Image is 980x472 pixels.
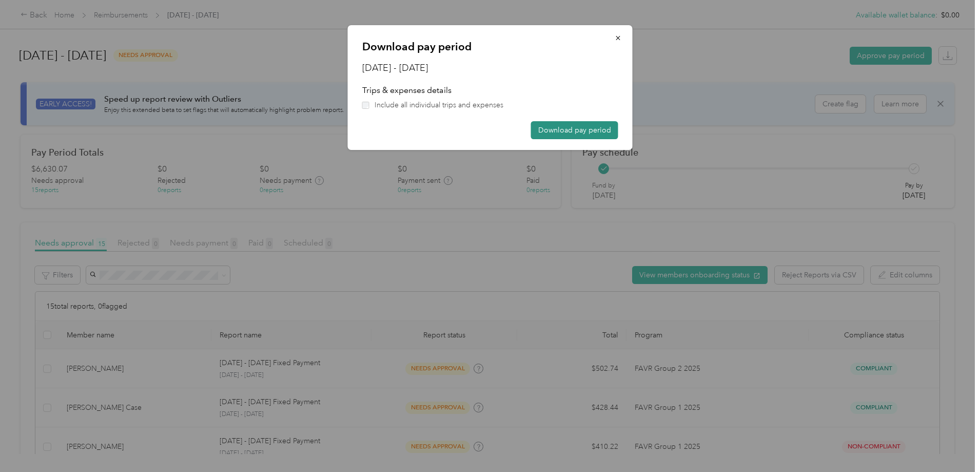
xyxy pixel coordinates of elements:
span: Include all individual trips and expenses [375,100,503,110]
input: Include all individual trips and expenses [362,102,369,109]
p: Trips & expenses details [362,84,618,97]
button: Download pay period [531,121,618,139]
p: Download pay period [362,40,618,54]
iframe: Everlance-gr Chat Button Frame [923,414,980,472]
h2: [DATE] - [DATE] [362,61,618,75]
